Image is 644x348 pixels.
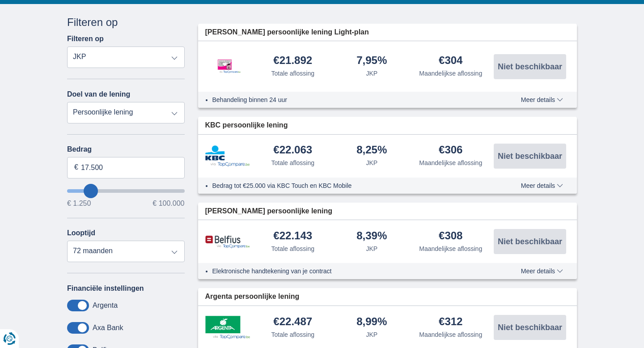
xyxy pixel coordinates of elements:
[356,55,387,67] div: 7,95%
[521,182,563,189] span: Meer details
[356,144,387,157] div: 8,25%
[273,230,312,242] div: €22.143
[271,158,314,167] div: Totale aflossing
[67,189,185,193] input: wantToBorrow
[271,69,314,78] div: Totale aflossing
[366,244,377,253] div: JKP
[205,316,250,339] img: product.pl.alt Argenta
[494,144,566,169] button: Niet beschikbaar
[153,200,184,207] span: € 100.000
[205,206,332,216] span: [PERSON_NAME] persoonlijke lening
[498,63,562,71] span: Niet beschikbaar
[67,35,104,43] label: Filteren op
[439,144,462,157] div: €306
[419,69,482,78] div: Maandelijkse aflossing
[521,268,563,274] span: Meer details
[356,316,387,328] div: 8,99%
[498,238,562,246] span: Niet beschikbaar
[273,55,312,67] div: €21.892
[514,96,570,103] button: Meer details
[271,244,314,253] div: Totale aflossing
[439,230,462,242] div: €308
[212,181,488,190] li: Bedrag tot €25.000 via KBC Touch en KBC Mobile
[498,323,562,331] span: Niet beschikbaar
[366,330,377,339] div: JKP
[74,162,78,173] span: €
[273,144,312,157] div: €22.063
[205,292,300,302] span: Argenta persoonlijke lening
[212,95,488,104] li: Behandeling binnen 24 uur
[205,235,250,248] img: product.pl.alt Belfius
[273,316,312,328] div: €22.487
[271,330,314,339] div: Totale aflossing
[205,27,369,38] span: [PERSON_NAME] persoonlijke lening Light-plan
[366,69,377,78] div: JKP
[419,158,482,167] div: Maandelijkse aflossing
[419,330,482,339] div: Maandelijkse aflossing
[67,229,95,237] label: Looptijd
[67,145,185,153] label: Bedrag
[67,15,185,30] div: Filteren op
[521,97,563,103] span: Meer details
[67,90,130,98] label: Doel van de lening
[498,152,562,160] span: Niet beschikbaar
[494,229,566,254] button: Niet beschikbaar
[93,301,118,310] label: Argenta
[356,230,387,242] div: 8,39%
[439,55,462,67] div: €304
[67,284,144,293] label: Financiële instellingen
[514,267,570,275] button: Meer details
[514,182,570,189] button: Meer details
[212,267,488,276] li: Elektronische handtekening van je contract
[439,316,462,328] div: €312
[205,145,250,167] img: product.pl.alt KBC
[67,200,91,207] span: € 1.250
[419,244,482,253] div: Maandelijkse aflossing
[494,315,566,340] button: Niet beschikbaar
[494,54,566,79] button: Niet beschikbaar
[93,324,123,332] label: Axa Bank
[366,158,377,167] div: JKP
[205,50,250,82] img: product.pl.alt Leemans Kredieten
[205,120,288,131] span: KBC persoonlijke lening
